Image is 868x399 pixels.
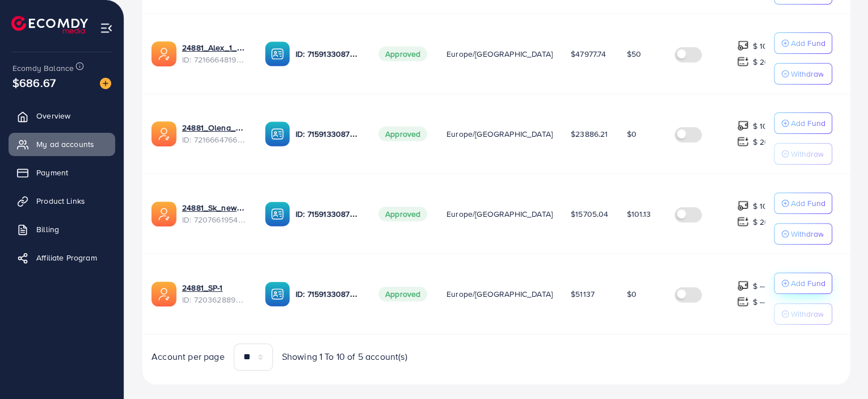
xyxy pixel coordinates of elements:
[100,78,111,89] img: image
[296,47,360,61] p: ID: 7159133087597674498
[378,207,427,221] span: Approved
[12,62,74,74] span: Ecomdy Balance
[182,282,247,293] a: 24881_SP-1
[626,288,636,300] span: $0
[626,208,651,220] span: $101.13
[752,119,773,133] p: $ 100
[182,294,247,305] span: ID: 7203628893184458753
[36,224,59,235] span: Billing
[752,135,774,149] p: $ 200
[182,42,247,53] a: 24881_Alex_1_1680260788346
[737,216,749,228] img: top-up amount
[752,215,774,229] p: $ 200
[378,127,427,141] span: Approved
[737,120,749,132] img: top-up amount
[446,208,553,220] span: Europe/[GEOGRAPHIC_DATA]
[752,279,766,293] p: $ ---
[790,147,823,161] p: Withdraw
[36,138,94,150] span: My ad accounts
[182,282,247,305] div: <span class='underline'>24881_SP-1</span></br>7203628893184458753
[151,41,176,66] img: ic-ads-acc.e4c84228.svg
[446,128,553,140] span: Europe/[GEOGRAPHIC_DATA]
[9,218,115,241] a: Billing
[9,133,115,156] a: My ad accounts
[571,128,608,140] span: $23886.21
[626,48,641,60] span: $50
[790,67,823,81] p: Withdraw
[36,167,68,178] span: Payment
[790,227,823,241] p: Withdraw
[265,201,290,226] img: ic-ba-acc.ded83a64.svg
[737,296,749,308] img: top-up amount
[626,128,636,140] span: $0
[151,350,225,363] span: Account per page
[446,288,553,300] span: Europe/[GEOGRAPHIC_DATA]
[9,161,115,184] a: Payment
[737,40,749,52] img: top-up amount
[100,22,113,35] img: menu
[182,134,247,145] span: ID: 7216664766230560769
[36,195,85,207] span: Product Links
[446,48,553,60] span: Europe/[GEOGRAPHIC_DATA]
[774,303,832,325] button: Withdraw
[790,116,825,130] p: Add Fund
[571,208,608,220] span: $15705.04
[182,42,247,65] div: <span class='underline'>24881_Alex_1_1680260788346</span></br>7216664819087196161
[571,48,606,60] span: $47977.74
[752,295,766,309] p: $ ---
[737,136,749,148] img: top-up amount
[182,202,247,225] div: <span class='underline'>24881_Sk_new ad account</span></br>7207661954901557249
[296,127,360,141] p: ID: 7159133087597674498
[182,54,247,65] span: ID: 7216664819087196161
[182,214,247,225] span: ID: 7207661954901557249
[182,122,247,133] a: 24881_Olena_2_1680260749845
[752,55,774,69] p: $ 200
[774,32,832,54] button: Add Fund
[774,272,832,294] button: Add Fund
[151,121,176,146] img: ic-ads-acc.e4c84228.svg
[282,350,407,363] span: Showing 1 To 10 of 5 account(s)
[9,246,115,269] a: Affiliate Program
[737,280,749,292] img: top-up amount
[774,192,832,214] button: Add Fund
[737,56,749,68] img: top-up amount
[790,307,823,321] p: Withdraw
[151,282,176,306] img: ic-ads-acc.e4c84228.svg
[790,36,825,50] p: Add Fund
[151,201,176,226] img: ic-ads-acc.e4c84228.svg
[296,207,360,221] p: ID: 7159133087597674498
[790,276,825,290] p: Add Fund
[737,200,749,212] img: top-up amount
[790,196,825,210] p: Add Fund
[11,16,88,33] img: logo
[571,288,595,300] span: $51137
[265,121,290,146] img: ic-ba-acc.ded83a64.svg
[752,199,773,213] p: $ 100
[9,190,115,212] a: Product Links
[36,252,97,263] span: Affiliate Program
[36,110,70,121] span: Overview
[378,47,427,61] span: Approved
[12,74,56,91] span: $686.67
[774,63,832,85] button: Withdraw
[265,282,290,306] img: ic-ba-acc.ded83a64.svg
[182,202,247,213] a: 24881_Sk_new ad account
[774,223,832,245] button: Withdraw
[9,104,115,127] a: Overview
[752,39,773,53] p: $ 100
[774,112,832,134] button: Add Fund
[378,287,427,301] span: Approved
[296,287,360,301] p: ID: 7159133087597674498
[182,122,247,145] div: <span class='underline'>24881_Olena_2_1680260749845</span></br>7216664766230560769
[820,348,859,390] iframe: Chat
[774,143,832,165] button: Withdraw
[265,41,290,66] img: ic-ba-acc.ded83a64.svg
